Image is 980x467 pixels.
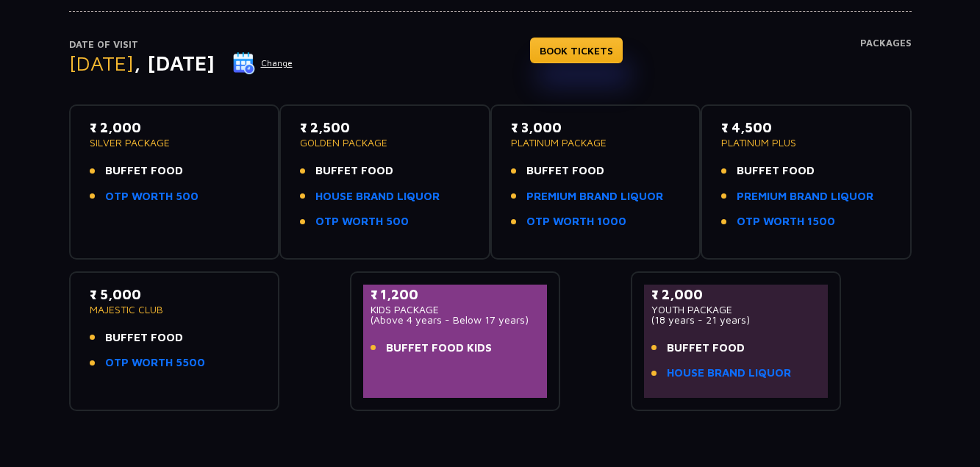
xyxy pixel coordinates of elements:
[90,138,260,148] p: SILVER PACKAGE
[90,304,260,315] p: MAJESTIC CLUB
[737,188,873,205] a: PREMIUM BRAND LIQUOR
[526,163,604,179] span: BUFFET FOOD
[69,51,134,75] span: [DATE]
[105,354,205,371] a: OTP WORTH 5500
[511,118,681,138] p: ₹ 3,000
[651,285,821,304] p: ₹ 2,000
[386,340,492,357] span: BUFFET FOOD KIDS
[526,213,626,230] a: OTP WORTH 1000
[90,285,260,304] p: ₹ 5,000
[300,118,470,138] p: ₹ 2,500
[300,138,470,148] p: GOLDEN PACKAGE
[315,163,393,179] span: BUFFET FOOD
[105,163,183,179] span: BUFFET FOOD
[69,38,293,52] p: Date of Visit
[511,138,681,148] p: PLATINUM PACKAGE
[105,329,183,346] span: BUFFET FOOD
[667,365,791,382] a: HOUSE BRAND LIQUOR
[651,315,821,325] p: (18 years - 21 years)
[860,38,912,90] h4: Packages
[315,188,440,205] a: HOUSE BRAND LIQUOR
[737,163,815,179] span: BUFFET FOOD
[721,118,891,138] p: ₹ 4,500
[315,213,409,230] a: OTP WORTH 500
[371,304,540,315] p: KIDS PACKAGE
[530,38,623,63] a: BOOK TICKETS
[371,285,540,304] p: ₹ 1,200
[134,51,215,75] span: , [DATE]
[105,188,198,205] a: OTP WORTH 500
[651,304,821,315] p: YOUTH PACKAGE
[526,188,663,205] a: PREMIUM BRAND LIQUOR
[667,340,745,357] span: BUFFET FOOD
[737,213,835,230] a: OTP WORTH 1500
[371,315,540,325] p: (Above 4 years - Below 17 years)
[721,138,891,148] p: PLATINUM PLUS
[90,118,260,138] p: ₹ 2,000
[232,51,293,75] button: Change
